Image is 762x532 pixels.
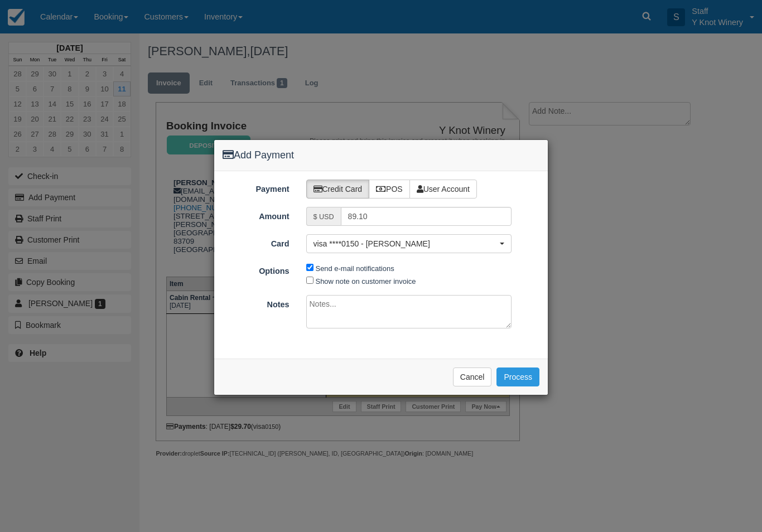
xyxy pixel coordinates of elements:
label: Payment [214,180,298,195]
small: $ USD [314,213,334,221]
label: Send e-mail notifications [316,264,394,273]
label: Amount [214,207,298,223]
label: Show note on customer invoice [316,277,416,286]
label: Credit Card [306,180,370,199]
span: visa ****0150 - [PERSON_NAME] [314,238,498,249]
button: Process [496,367,539,386]
label: Notes [214,295,298,311]
label: Options [214,262,298,277]
label: Card [214,234,298,250]
label: User Account [409,180,477,199]
h4: Add Payment [223,148,539,163]
input: Valid amount required. [341,207,512,226]
button: visa ****0150 - [PERSON_NAME] [306,234,512,253]
label: POS [369,180,410,199]
button: Cancel [453,367,492,386]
